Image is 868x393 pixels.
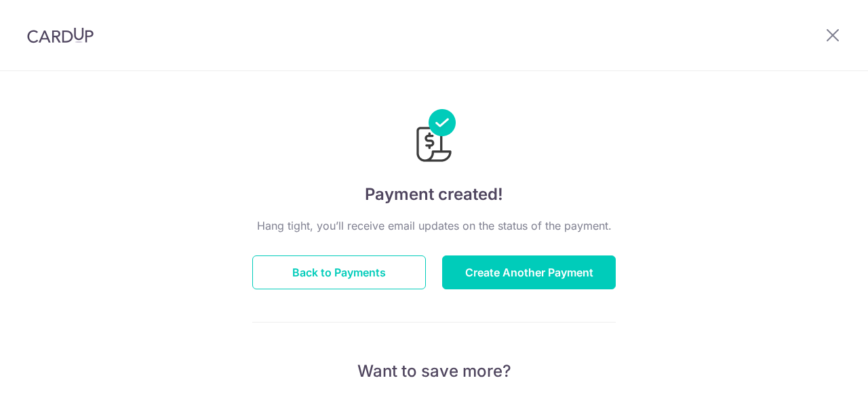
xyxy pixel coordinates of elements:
p: Hang tight, you’ll receive email updates on the status of the payment. [252,218,616,234]
button: Create Another Payment [442,255,616,289]
p: Want to save more? [252,360,616,382]
img: CardUp [27,27,94,43]
button: Back to Payments [252,255,426,289]
img: Payments [412,109,456,166]
h4: Payment created! [252,182,616,207]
